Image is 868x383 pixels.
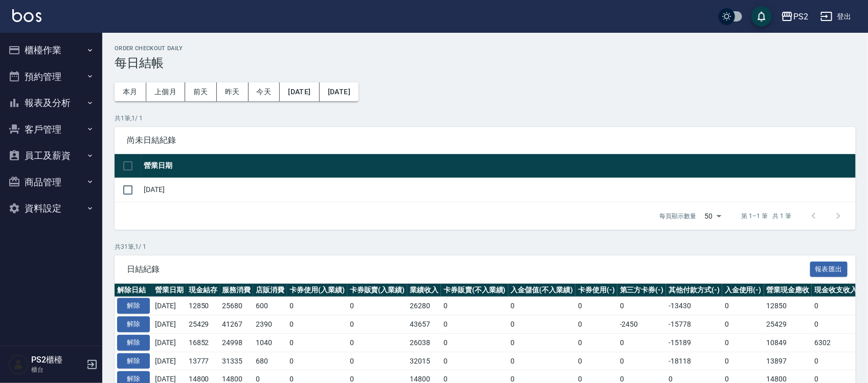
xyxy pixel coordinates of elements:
[4,195,98,222] button: 資料設定
[508,333,576,352] td: 0
[764,297,812,315] td: 12850
[152,352,186,370] td: [DATE]
[660,211,697,221] p: 每頁顯示數量
[347,352,408,370] td: 0
[617,333,666,352] td: 0
[115,284,152,297] th: 解除日結
[12,9,41,22] img: Logo
[751,6,772,27] button: save
[320,82,359,101] button: [DATE]
[4,142,98,169] button: 員工及薪資
[441,284,508,297] th: 卡券販賣(不入業績)
[8,354,29,375] img: Person
[575,284,617,297] th: 卡券使用(-)
[441,297,508,315] td: 0
[152,333,186,352] td: [DATE]
[810,264,848,273] a: 報表匯出
[441,352,508,370] td: 0
[287,333,347,352] td: 0
[220,333,254,352] td: 24998
[220,297,254,315] td: 25680
[407,297,441,315] td: 26280
[117,335,150,351] button: 解除
[253,284,287,297] th: 店販消費
[617,315,666,334] td: -2450
[347,333,408,352] td: 0
[508,297,576,315] td: 0
[217,82,249,101] button: 昨天
[793,10,808,23] div: PS2
[287,297,347,315] td: 0
[812,333,860,352] td: 6302
[287,352,347,370] td: 0
[812,352,860,370] td: 0
[152,315,186,334] td: [DATE]
[127,264,810,274] span: 日結紀錄
[141,178,856,202] td: [DATE]
[407,315,441,334] td: 43657
[127,135,843,145] span: 尚未日結紀錄
[185,82,217,101] button: 前天
[253,297,287,315] td: 600
[816,7,856,26] button: 登出
[407,352,441,370] td: 32015
[31,355,83,365] h5: PS2櫃檯
[4,169,98,196] button: 商品管理
[722,315,764,334] td: 0
[575,297,617,315] td: 0
[115,56,856,70] h3: 每日結帳
[4,37,98,63] button: 櫃檯作業
[777,6,812,27] button: PS2
[347,297,408,315] td: 0
[115,82,146,101] button: 本月
[146,82,185,101] button: 上個月
[407,284,441,297] th: 業績收入
[666,315,722,334] td: -15778
[722,333,764,352] td: 0
[575,352,617,370] td: 0
[117,298,150,314] button: 解除
[441,315,508,334] td: 0
[31,365,83,374] p: 櫃台
[575,315,617,334] td: 0
[4,63,98,90] button: 預約管理
[575,333,617,352] td: 0
[186,297,220,315] td: 12850
[666,284,722,297] th: 其他付款方式(-)
[186,284,220,297] th: 現金結存
[115,45,856,52] h2: Order checkout daily
[152,297,186,315] td: [DATE]
[764,315,812,334] td: 25429
[186,333,220,352] td: 16852
[186,352,220,370] td: 13777
[666,297,722,315] td: -13430
[701,202,725,230] div: 50
[617,284,666,297] th: 第三方卡券(-)
[253,333,287,352] td: 1040
[287,315,347,334] td: 0
[812,297,860,315] td: 0
[141,154,856,178] th: 營業日期
[347,284,408,297] th: 卡券販賣(入業績)
[764,333,812,352] td: 10849
[220,315,254,334] td: 41267
[508,352,576,370] td: 0
[115,242,856,251] p: 共 31 筆, 1 / 1
[186,315,220,334] td: 25429
[117,316,150,332] button: 解除
[617,352,666,370] td: 0
[152,284,186,297] th: 營業日期
[407,333,441,352] td: 26038
[666,352,722,370] td: -18118
[812,315,860,334] td: 0
[810,262,848,278] button: 報表匯出
[812,284,860,297] th: 現金收支收入
[742,211,791,221] p: 第 1–1 筆 共 1 筆
[117,353,150,369] button: 解除
[722,284,764,297] th: 入金使用(-)
[764,352,812,370] td: 13897
[347,315,408,334] td: 0
[508,315,576,334] td: 0
[280,82,319,101] button: [DATE]
[722,352,764,370] td: 0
